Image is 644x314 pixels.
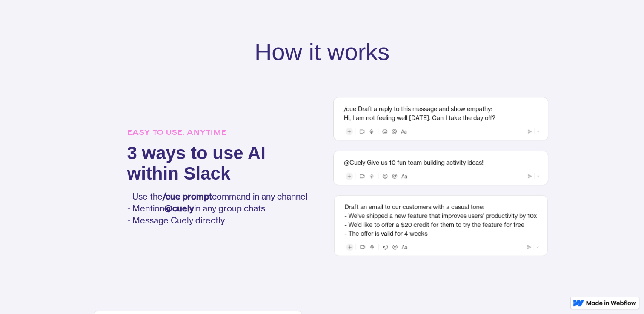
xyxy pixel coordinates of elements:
[344,202,537,237] div: Draft an email to our customers with a casual tone: - We’ve shipped a new feature that improves u...
[163,191,212,202] strong: /cue prompt
[127,191,308,226] p: - Use the command in any channel - Mention in any group chats - Message Cuely directly
[127,127,308,139] h5: EASY TO USE, ANYTIME
[344,158,538,167] div: @Cuely Give us 10 fun team building activity ideas!
[164,203,194,214] strong: @cuely
[127,143,308,184] h3: 3 ways to use AI within Slack
[344,104,538,122] div: /cue Draft a reply to this message and show empathy: Hi, I am not feeling well [DATE]. Can I take...
[586,300,636,305] img: Made in Webflow
[255,38,389,66] h2: How it works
